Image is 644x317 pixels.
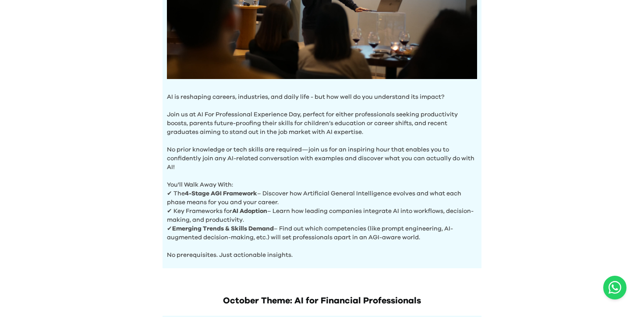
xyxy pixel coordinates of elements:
[167,137,477,172] p: No prior knowledge or tech skills are required—join us for an inspiring hour that enables you to ...
[603,276,626,299] a: Chat with us on WhatsApp
[163,295,481,307] h1: October Theme: AI for Financial Professionals
[185,191,257,197] b: 4-Stage AGI Framework
[167,224,477,242] p: ✔ – Find out which competencies (like prompt engineering, AI-augmented decision-making, etc.) wil...
[167,172,477,189] p: You'll Walk Away With:
[167,242,477,259] p: No prerequisites. Just actionable insights.
[232,208,267,214] b: AI Adoption
[172,226,274,232] b: Emerging Trends & Skills Demand
[167,93,477,101] p: AI is reshaping careers, industries, and daily life - but how well do you understand its impact?
[167,207,477,224] p: ✔ Key Frameworks for – Learn how leading companies integrate AI into workflows, decision-making, ...
[167,189,477,207] p: ✔ The – Discover how Artificial General Intelligence evolves and what each phase means for you an...
[603,276,626,299] button: Open WhatsApp chat
[167,101,477,137] p: Join us at AI For Professional Experience Day, perfect for either professionals seeking productiv...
